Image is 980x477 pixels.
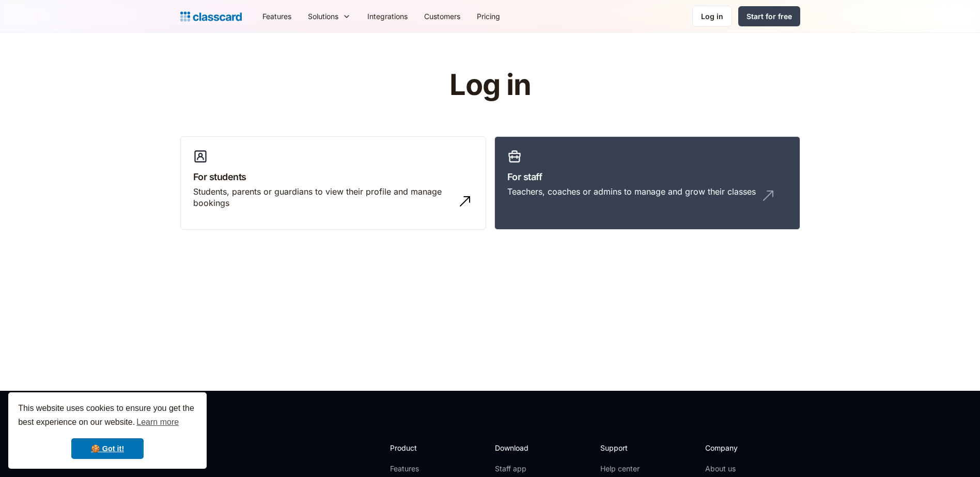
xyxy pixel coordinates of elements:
[180,9,242,24] a: home
[300,5,359,28] div: Solutions
[469,5,508,28] a: Pricing
[701,11,723,22] div: Log in
[390,442,445,453] h2: Product
[705,464,774,474] a: About us
[495,442,537,453] h2: Download
[600,442,642,453] h2: Support
[600,464,642,474] a: Help center
[308,11,338,22] div: Solutions
[746,11,792,22] div: Start for free
[507,170,787,184] h3: For staff
[193,170,473,184] h3: For students
[495,464,537,474] a: Staff app
[692,6,732,27] a: Log in
[180,136,486,230] a: For studentsStudents, parents or guardians to view their profile and manage bookings
[507,186,756,197] div: Teachers, coaches or admins to manage and grow their classes
[494,136,800,230] a: For staffTeachers, coaches or admins to manage and grow their classes
[359,5,416,28] a: Integrations
[416,5,469,28] a: Customers
[193,186,453,209] div: Students, parents or guardians to view their profile and manage bookings
[18,402,197,430] span: This website uses cookies to ensure you get the best experience on our website.
[705,442,774,453] h2: Company
[8,392,207,469] div: cookieconsent
[390,464,445,474] a: Features
[738,6,800,26] a: Start for free
[135,415,180,430] a: learn more about cookies
[254,5,300,28] a: Features
[326,69,654,101] h1: Log in
[71,438,144,459] a: dismiss cookie message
